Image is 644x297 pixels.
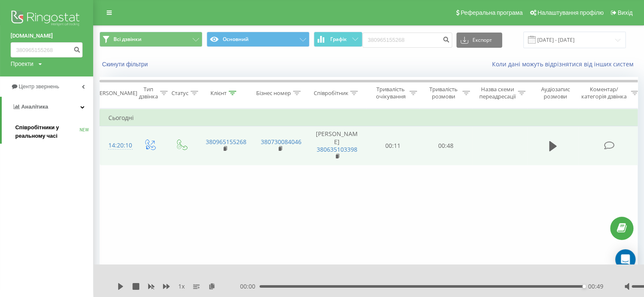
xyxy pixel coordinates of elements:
[11,60,33,68] div: Проекти
[479,86,516,100] div: Назва схеми переадресації
[15,123,80,140] span: Співробітники у реальному часі
[535,86,576,100] div: Аудіозапис розмови
[615,249,636,270] div: Open Intercom Messenger
[579,86,629,100] div: Коментар/категорія дзвінка
[240,282,260,291] span: 00:00
[2,97,93,117] a: Аналiтика
[362,33,452,48] input: Пошук за номером
[210,90,227,97] div: Клієнт
[307,126,367,165] td: [PERSON_NAME]
[100,60,152,68] button: Скинути фільтри
[11,42,83,57] input: Пошук за номером
[261,138,301,146] a: 380730084046
[139,86,158,100] div: Тип дзвінка
[583,285,586,288] div: Accessibility label
[11,8,83,30] img: Ringostat logo
[367,126,420,165] td: 00:11
[618,9,633,16] span: Вихід
[108,137,125,154] div: 14:20:10
[317,145,357,153] a: 380635103398
[11,32,83,40] a: [DOMAIN_NAME]
[15,120,93,144] a: Співробітники у реальному часіNEW
[256,90,291,97] div: Бізнес номер
[461,9,523,16] span: Реферальна програма
[21,104,48,110] span: Аналiтика
[178,282,185,291] span: 1 x
[314,32,362,47] button: Графік
[420,126,473,165] td: 00:48
[427,86,460,100] div: Тривалість розмови
[113,36,141,43] span: Всі дзвінки
[537,9,603,16] span: Налаштування профілю
[207,32,310,47] button: Основний
[374,86,407,100] div: Тривалість очікування
[206,138,246,146] a: 380965155268
[171,90,188,97] div: Статус
[100,32,202,47] button: Всі дзвінки
[492,60,638,68] a: Коли дані можуть відрізнятися вiд інших систем
[456,33,502,48] button: Експорт
[19,83,59,90] span: Центр звернень
[94,90,137,97] div: [PERSON_NAME]
[588,282,603,291] span: 00:49
[313,90,348,97] div: Співробітник
[100,109,642,126] td: Сьогодні
[330,36,347,42] span: Графік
